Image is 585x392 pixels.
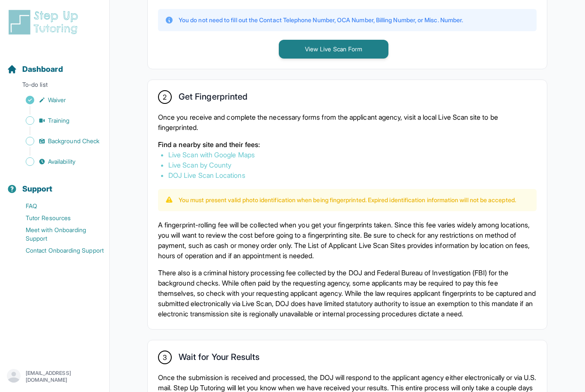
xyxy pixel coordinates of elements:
[7,94,109,106] a: Waiver
[7,135,109,147] a: Background Check
[179,352,260,365] h2: Wait for Your Results
[7,369,102,384] button: [EMAIL_ADDRESS][DOMAIN_NAME]
[168,150,255,159] a: Live Scan with Google Maps
[168,161,231,169] a: Live Scan by County
[3,169,106,198] button: Support
[279,40,388,59] button: View Live Scan Form
[158,268,537,319] p: There also is a criminal history processing fee collected by the DOJ and Federal Bureau of Invest...
[3,80,106,92] p: To-do list
[179,16,463,24] p: You do not need to fill out the Contact Telephone Number, OCA Number, Billing Number, or Misc. Nu...
[7,9,83,36] img: logo
[48,116,70,125] span: Training
[7,63,63,75] a: Dashboard
[7,224,109,245] a: Meet with Onboarding Support
[168,171,245,180] a: DOJ Live Scan Locations
[163,92,167,102] span: 2
[22,63,63,75] span: Dashboard
[163,352,167,363] span: 3
[48,96,66,104] span: Waiver
[7,115,109,127] a: Training
[158,220,537,261] p: A fingerprint-rolling fee will be collected when you get your fingerprints taken. Since this fee ...
[158,139,537,150] p: Find a nearby site and their fees:
[179,91,248,105] h2: Get Fingerprinted
[7,200,109,212] a: FAQ
[22,183,53,195] span: Support
[26,370,102,383] p: [EMAIL_ADDRESS][DOMAIN_NAME]
[3,50,106,79] button: Dashboard
[179,196,516,204] p: You must present valid photo identification when being fingerprinted. Expired identification info...
[7,212,109,224] a: Tutor Resources
[7,245,109,256] a: Contact Onboarding Support
[48,137,99,145] span: Background Check
[48,157,75,166] span: Availability
[279,44,388,53] a: View Live Scan Form
[158,112,537,133] p: Once you receive and complete the necessary forms from the applicant agency, visit a local Live S...
[7,156,109,168] a: Availability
